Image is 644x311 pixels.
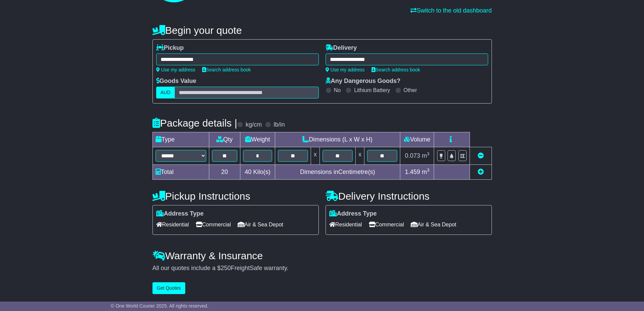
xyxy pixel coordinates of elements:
[329,219,362,230] span: Residential
[275,165,400,180] td: Dimensions in Centimetre(s)
[196,219,231,230] span: Commercial
[354,87,390,93] label: Lithium Battery
[329,210,377,218] label: Address Type
[404,87,417,93] label: Other
[156,44,184,52] label: Pickup
[152,132,209,147] td: Type
[410,7,492,14] a: Switch to the old dashboard
[152,191,319,202] h4: Pickup Instructions
[326,77,401,85] label: Any Dangerous Goods?
[156,87,175,98] label: AUD
[427,168,430,173] sup: 3
[326,191,492,202] h4: Delivery Instructions
[240,132,275,147] td: Weight
[326,44,357,52] label: Delivery
[221,265,231,271] span: 250
[405,152,420,159] span: 0.073
[152,165,209,180] td: Total
[209,165,240,180] td: 20
[422,152,430,159] span: m
[427,151,430,156] sup: 3
[478,152,484,159] a: Remove this item
[111,303,209,309] span: © One World Courier 2025. All rights reserved.
[152,25,492,36] h4: Begin your quote
[245,121,262,129] label: kg/cm
[275,132,400,147] td: Dimensions (L x W x H)
[156,219,189,230] span: Residential
[422,169,430,175] span: m
[356,147,364,165] td: x
[152,282,186,294] button: Get Quotes
[405,169,420,175] span: 1.459
[202,67,251,72] a: Search address book
[478,169,484,175] a: Add new item
[311,147,319,165] td: x
[152,117,237,129] h4: Package details |
[400,132,434,147] td: Volume
[369,219,404,230] span: Commercial
[152,265,492,272] div: All our quotes include a $ FreightSafe warranty.
[240,165,275,180] td: Kilo(s)
[156,77,196,85] label: Goods Value
[209,132,240,147] td: Qty
[273,121,285,129] label: lb/in
[372,67,420,72] a: Search address book
[156,67,195,72] a: Use my address
[245,169,252,175] span: 40
[411,219,456,230] span: Air & Sea Depot
[152,250,492,261] h4: Warranty & Insurance
[334,87,341,93] label: No
[238,219,283,230] span: Air & Sea Depot
[326,67,365,72] a: Use my address
[156,210,204,218] label: Address Type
